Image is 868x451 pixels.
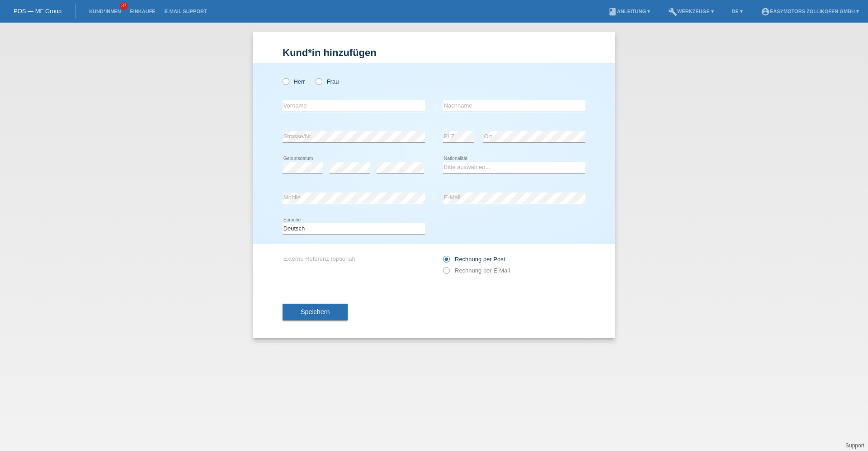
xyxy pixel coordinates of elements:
span: Speichern [301,308,330,315]
a: bookAnleitung ▾ [604,9,655,14]
input: Rechnung per Post [443,256,449,267]
label: Rechnung per E-Mail [443,267,510,274]
label: Frau [316,78,339,85]
input: Frau [316,78,321,84]
a: buildWerkzeuge ▾ [664,9,718,14]
a: Einkäufe [125,9,160,14]
a: E-Mail Support [160,9,212,14]
i: book [608,7,617,16]
label: Herr [283,78,305,85]
input: Herr [283,78,288,84]
h1: Kund*in hinzufügen [283,47,585,58]
label: Rechnung per Post [443,256,505,263]
a: Kund*innen [85,9,125,14]
i: account_circle [761,7,770,16]
a: POS — MF Group [14,8,61,14]
input: Rechnung per E-Mail [443,267,449,278]
a: DE ▾ [727,9,747,14]
a: Support [845,442,864,449]
span: 37 [120,2,128,10]
i: build [668,7,677,16]
a: account_circleEasymotors Zollikofen GmbH ▾ [756,9,863,14]
button: Speichern [283,304,348,321]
